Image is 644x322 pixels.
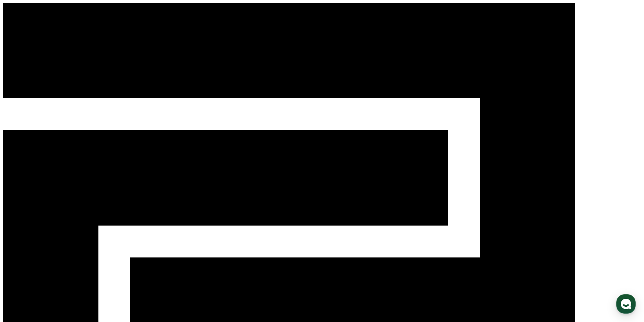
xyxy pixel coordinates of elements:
a: 홈 [2,220,46,238]
span: 대화 [63,231,72,237]
a: 대화 [46,220,90,238]
a: 설정 [90,220,133,238]
span: 홈 [22,231,26,236]
span: 설정 [107,231,116,236]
